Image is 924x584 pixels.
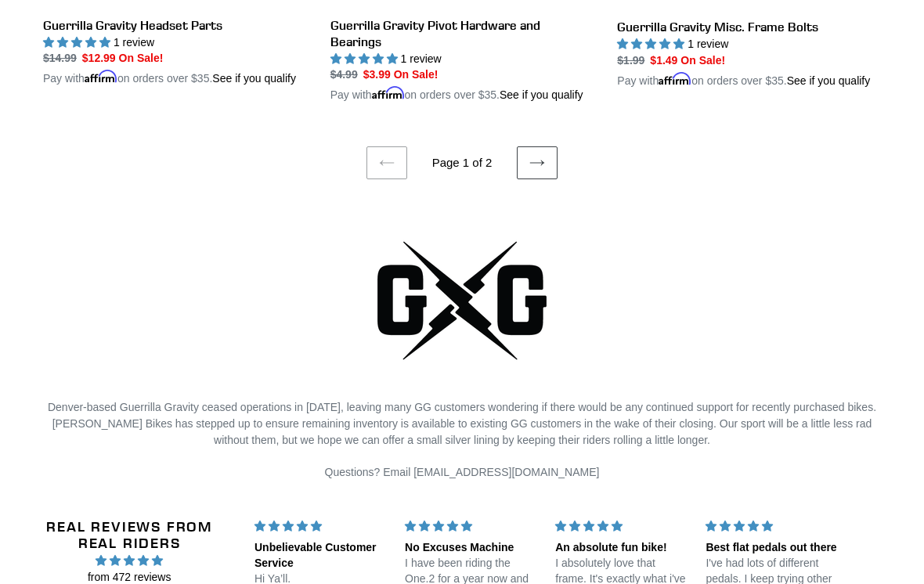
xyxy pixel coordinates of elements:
[48,401,876,413] span: Denver-based Guerrilla Gravity ceased operations in [DATE], leaving many GG customers wondering i...
[254,540,386,571] div: Unbelievable Customer Service
[555,540,687,556] div: An absolute fun bike!
[46,552,212,569] span: 4.96 stars
[555,518,687,535] div: 5 stars
[46,518,212,552] h2: Real Reviews from Real Riders
[43,464,881,481] p: Questions? Email [EMAIL_ADDRESS][DOMAIN_NAME]
[706,540,837,556] div: Best flat pedals out there
[405,518,536,535] div: 5 stars
[254,518,386,535] div: 5 stars
[410,154,514,172] li: Page 1 of 2
[706,518,837,535] div: 5 stars
[52,417,872,446] span: [PERSON_NAME] Bikes has stepped up to ensure remaining inventory is available to existing GG cust...
[405,540,536,556] div: No Excuses Machine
